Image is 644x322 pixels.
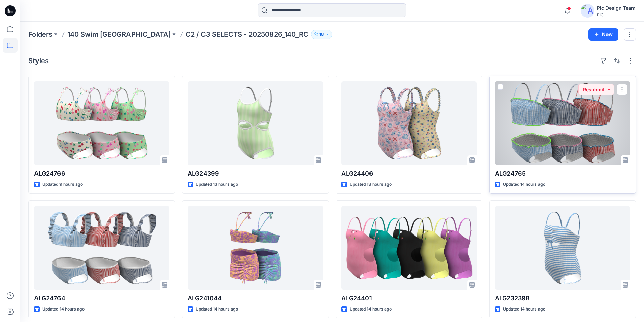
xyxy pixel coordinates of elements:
p: Updated 14 hours ago [42,306,85,313]
a: ALG241044 [188,206,323,290]
h4: Styles [28,57,49,65]
p: Updated 13 hours ago [196,181,238,188]
p: ALG24766 [34,169,169,178]
a: ALG24401 [341,206,477,290]
p: ALG24764 [34,294,169,303]
a: ALG24399 [188,81,323,165]
p: ALG24406 [341,169,477,178]
p: Updated 14 hours ago [503,306,545,313]
a: ALG23239B [495,206,630,290]
a: ALG24765 [495,81,630,165]
p: ALG241044 [188,294,323,303]
p: ALG23239B [495,294,630,303]
p: C2 / C3 SELECTS - 20250826_140_RC [186,30,308,39]
p: ALG24399 [188,169,323,178]
p: ALG24765 [495,169,630,178]
p: Updated 13 hours ago [350,181,392,188]
p: Updated 14 hours ago [503,181,545,188]
img: avatar [581,4,594,18]
p: 18 [319,31,324,38]
a: ALG24764 [34,206,169,290]
p: Updated 14 hours ago [196,306,238,313]
a: ALG24766 [34,81,169,165]
a: 140 Swim [GEOGRAPHIC_DATA] [67,30,171,39]
a: ALG24406 [341,81,477,165]
button: New [588,28,618,41]
button: 18 [311,30,332,39]
p: Updated 9 hours ago [42,181,83,188]
div: PIC [597,12,636,17]
p: ALG24401 [341,294,477,303]
a: Folders [28,30,52,39]
div: Pic Design Team [597,4,636,12]
p: Updated 14 hours ago [350,306,392,313]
